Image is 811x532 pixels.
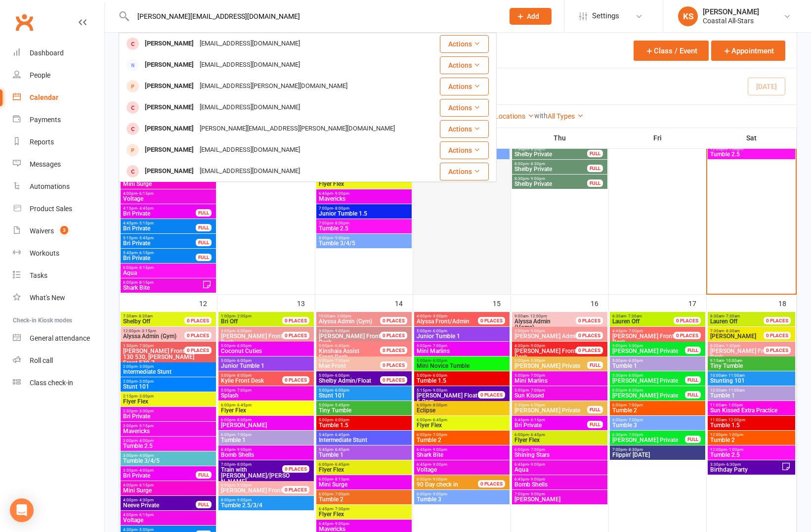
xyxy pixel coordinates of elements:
span: - 3:15pm [140,329,156,333]
span: 5:30pm [514,403,588,407]
span: 10:00am [318,314,392,318]
div: [PERSON_NAME] [142,37,197,51]
div: [PERSON_NAME] [142,58,197,72]
span: - 5:45pm [137,236,154,240]
span: Mini Marlins [514,378,605,384]
a: Product Sales [13,198,104,220]
div: 0 PLACES [576,332,603,339]
span: Flyer Flex [220,407,312,413]
span: Junior Tumble 1 [416,333,508,339]
div: Roll call [30,356,53,364]
span: - 8:00pm [431,403,447,407]
span: Bri Off [221,318,238,325]
button: Actions [440,99,489,117]
span: 5:00pm [416,344,508,348]
div: Calendar [30,93,58,101]
span: [PERSON_NAME] Private [612,393,685,399]
span: 5:00pm [416,373,508,378]
span: [PERSON_NAME] Private [612,378,685,384]
span: Tiny Tumble [710,363,793,369]
a: Clubworx [12,10,37,35]
button: Actions [440,35,489,53]
div: 0 PLACES [764,347,791,354]
a: Dashboard [13,42,104,64]
a: All Locations [486,112,534,120]
span: - 5:15pm [137,221,154,225]
span: 5:00pm [514,373,605,378]
button: Actions [440,120,489,138]
button: Add [510,8,552,25]
button: Actions [440,56,489,74]
div: 0 PLACES [282,332,309,339]
span: Bri Private [123,240,196,246]
div: [PERSON_NAME] [142,122,197,136]
span: - 6:00pm [529,403,545,407]
span: - 7:00pm [529,373,545,378]
span: - 6:00pm [627,358,643,363]
span: Mini Surge [123,181,214,187]
span: Lauren Off [710,318,737,325]
a: Waivers 3 [13,220,104,242]
div: People [30,71,50,79]
span: 2:15pm [123,394,214,399]
span: [PERSON_NAME] Admin [514,333,579,340]
div: Tasks [30,271,47,279]
span: Tumble 3/4/5 [318,240,410,246]
span: 5:15pm [123,236,196,240]
span: 5:00pm [612,358,703,363]
span: Alyssa Admin (Gym) [319,318,372,325]
span: - 7:30pm [333,358,349,363]
span: [PERSON_NAME] Front Desk [221,333,283,346]
a: Workouts [13,242,104,265]
div: General attendance [30,334,90,342]
span: - 7:30pm [137,344,154,348]
div: Product Sales [30,205,72,213]
span: - 7:00pm [235,388,252,393]
span: Tiny Tumble [318,407,410,413]
span: Sun Kissed [514,393,605,399]
span: 7:00pm [318,206,410,211]
span: 4:45pm [123,221,196,225]
span: Alyssa Admin [514,318,551,325]
span: - 9:00pm [333,191,349,196]
span: - 5:00pm [529,329,545,333]
div: 0 PLACES [184,317,212,324]
span: 5:15pm [416,388,490,393]
div: [PERSON_NAME] [142,100,197,115]
span: Splash [220,393,312,399]
span: - 6:00pm [235,358,252,363]
span: - 5:30pm [627,344,643,348]
span: [PERSON_NAME] Float [417,392,477,399]
input: Search... [130,9,497,23]
span: 5:00pm [318,358,392,363]
div: 0 PLACES [380,361,407,369]
span: Alyssa Front/Admin [417,318,470,325]
span: 2:00pm [123,379,214,384]
button: Appointment [711,41,785,61]
span: 8:30am [710,344,775,348]
span: - 6:30pm [627,388,643,393]
span: - 8:00pm [333,221,349,225]
span: Aqua [123,270,214,276]
div: 16 [591,295,608,311]
div: Coastal All-Stars [703,16,759,25]
div: [EMAIL_ADDRESS][DOMAIN_NAME] [197,143,303,157]
div: 0 PLACES [674,317,701,324]
span: 5:00pm [220,358,312,363]
span: 9:00am [514,314,588,318]
div: 0 PLACES [478,391,505,399]
div: FULL [685,391,701,399]
span: - 6:00pm [431,329,447,333]
div: Payments [30,116,61,124]
span: 5:00pm [220,373,294,378]
div: 0 PLACES [380,332,407,339]
div: 0 PLACES [282,317,309,324]
span: 5:00pm [318,344,392,348]
span: 1:00pm [220,314,294,318]
span: - 7:00pm [529,388,545,393]
div: 12 [199,295,217,311]
a: People [13,64,104,87]
span: - 6:00pm [235,344,252,348]
span: 3:00pm [318,329,392,333]
span: [PERSON_NAME] Private [612,348,685,354]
